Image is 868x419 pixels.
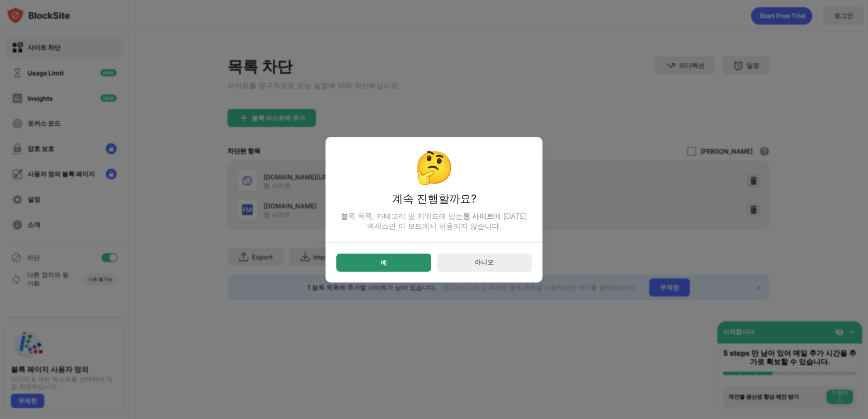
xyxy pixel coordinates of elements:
strong: 웹 사이트 [463,212,494,221]
div: 예 [381,259,387,266]
div: 블록 목록, 카테고리 및 키워드에 있는 에 [DATE] 액세스만 이 모드에서 허용되지 않습니다. [336,212,532,231]
div: 아니오 [475,258,494,267]
div: 계속 진행할까요? [336,192,532,212]
div: 🤔 [336,148,532,186]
